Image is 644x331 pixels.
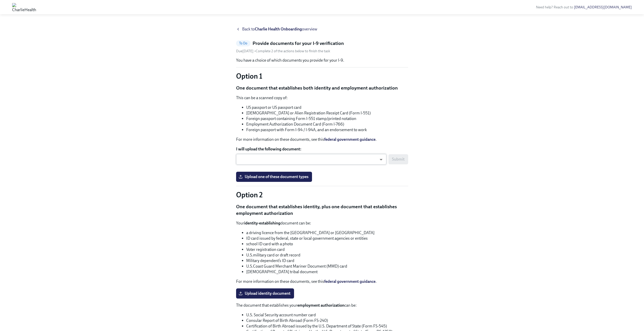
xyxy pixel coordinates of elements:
[236,172,312,182] label: Upload one of these document types
[246,264,408,269] li: U.S.Coast Guard Merchant Mariner Document (MMD) card
[236,220,408,226] p: Your document can be:
[236,303,408,308] p: The document that establishes your can be:
[236,49,330,54] div: • Complete 2 of the actions below to finish the task
[244,221,280,225] strong: identity-establishing
[246,247,408,252] li: Voter registration card
[246,312,408,318] li: U.S. Social Security account number card
[236,146,408,152] label: I will upload the following document:
[242,26,317,32] span: Back to overview
[236,58,408,63] p: You have a choice of which documents you provide for your I-9.
[246,252,408,258] li: U.S.military card or draft record
[574,5,632,9] a: [EMAIL_ADDRESS][DOMAIN_NAME]
[246,230,408,236] li: a driving licence from the [GEOGRAPHIC_DATA] or [GEOGRAPHIC_DATA]
[246,121,408,127] li: Employment Authorization Document Card (Form I-766)
[236,288,294,299] label: Upload identity document
[236,85,408,91] p: One document that establishes both identity and employment authorization
[536,5,632,9] span: Need help? Reach out to
[236,72,408,81] p: Option 1
[236,137,408,142] p: For more information on these documents, see this .
[240,174,308,179] span: Upload one of these document types
[236,203,408,216] p: One document that establishes identity, plus one document that establishes employment authorization
[246,236,408,241] li: ID card issued by federal, state or local government agencies or entities
[246,116,408,121] li: Foreign passport containing Form I-551 stamp/printed notation
[12,3,36,11] img: CharlieHealth
[246,318,408,323] li: Consular Report of Birth Abroad (Form FS-240)
[236,49,254,53] span: Friday, September 19th 2025, 10:00 am
[255,27,302,31] strong: Charlie Health Onboarding
[297,303,344,308] strong: employment authorization
[324,279,376,284] a: federal government guidance
[236,190,408,199] p: Option 2
[246,110,408,116] li: [DEMOGRAPHIC_DATA] or Alien Registration Receipt Card (Form I-551)
[246,241,408,247] li: school ID card with a photo
[246,127,408,133] li: Foreign passport with Form I-94 / I-94A, and an endorsement to work
[236,279,408,284] p: For more information on these documents, see this .
[246,323,408,329] li: Certification of Birth Abroad issued by the U.S. Department of State (Form FS-545)
[246,105,408,110] li: US passport or US passport card
[236,154,386,165] div: ​
[236,26,408,32] a: Back toCharlie Health Onboardingoverview
[246,258,408,264] li: Military dependent’s ID card
[324,137,376,142] a: federal government guidance
[246,269,408,275] li: [DEMOGRAPHIC_DATA] tribal document
[253,40,344,47] h5: Provide documents for your I-9 verification
[236,95,408,101] p: This can be a scanned copy of:
[236,41,251,45] span: To Do
[240,291,290,296] span: Upload identity document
